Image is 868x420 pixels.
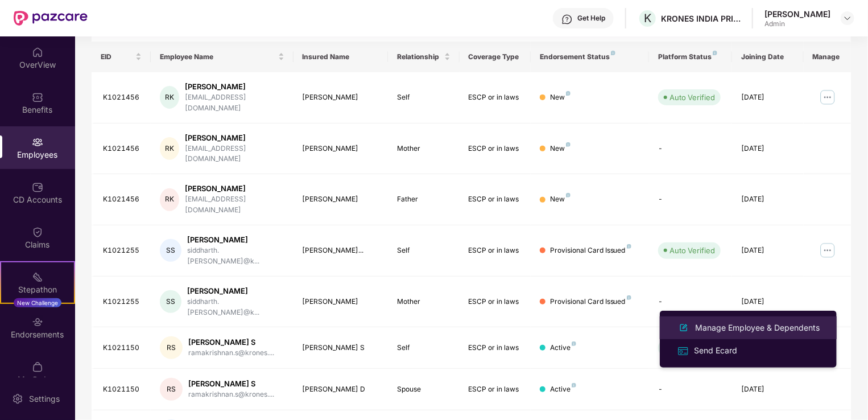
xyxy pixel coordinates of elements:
div: K1021255 [103,245,142,256]
img: svg+xml;base64,PHN2ZyBpZD0iRW5kb3JzZW1lbnRzIiB4bWxucz0iaHR0cDovL3d3dy53My5vcmcvMjAwMC9zdmciIHdpZH... [32,316,43,328]
div: [PERSON_NAME] [185,133,284,143]
div: [PERSON_NAME] [303,143,379,154]
img: svg+xml;base64,PHN2ZyB4bWxucz0iaHR0cDovL3d3dy53My5vcmcvMjAwMC9zdmciIHdpZHRoPSI4IiBoZWlnaHQ9IjgiIH... [713,51,717,55]
th: Coverage Type [460,42,531,72]
div: SS [160,239,181,262]
div: ramakrishnan.s@krones.... [188,389,274,400]
div: [DATE] [741,194,794,205]
th: Insured Name [294,42,388,72]
img: manageButton [819,88,837,106]
div: RK [160,188,179,211]
span: Employee Name [160,52,275,61]
div: [PERSON_NAME] [187,286,284,297]
td: - [649,369,732,410]
div: Auto Verified [669,92,715,103]
div: siddharth.[PERSON_NAME]@k... [187,297,284,318]
div: New Challenge [14,298,61,307]
div: [PERSON_NAME] [187,234,284,245]
div: [PERSON_NAME] D [303,384,379,395]
div: [DATE] [741,297,794,307]
div: Send Ecard [692,344,739,357]
div: [PERSON_NAME] S [188,378,274,389]
div: [DATE] [741,92,794,103]
img: svg+xml;base64,PHN2ZyBpZD0iQ0RfQWNjb3VudHMiIGRhdGEtbmFtZT0iQ0QgQWNjb3VudHMiIHhtbG5zPSJodHRwOi8vd3... [32,182,43,193]
th: Employee Name [151,42,293,72]
img: svg+xml;base64,PHN2ZyB4bWxucz0iaHR0cDovL3d3dy53My5vcmcvMjAwMC9zdmciIHdpZHRoPSI4IiBoZWlnaHQ9IjgiIH... [627,244,631,249]
div: siddharth.[PERSON_NAME]@k... [187,245,284,267]
div: ESCP or in laws [469,92,522,103]
img: svg+xml;base64,PHN2ZyB4bWxucz0iaHR0cDovL3d3dy53My5vcmcvMjAwMC9zdmciIHhtbG5zOnhsaW5rPSJodHRwOi8vd3... [677,321,691,335]
div: Mother [397,297,450,307]
div: Manage Employee & Dependents [693,322,822,334]
div: ESCP or in laws [469,297,522,307]
div: Stepathon [1,284,74,295]
img: svg+xml;base64,PHN2ZyB4bWxucz0iaHR0cDovL3d3dy53My5vcmcvMjAwMC9zdmciIHdpZHRoPSIyMSIgaGVpZ2h0PSIyMC... [32,271,43,283]
div: ESCP or in laws [469,384,522,395]
div: [PERSON_NAME] [303,92,379,103]
div: ESCP or in laws [469,143,522,154]
th: Joining Date [732,42,803,72]
div: K1021456 [103,194,142,205]
div: ramakrishnan.s@krones.... [188,348,274,359]
div: Auto Verified [669,245,715,256]
img: svg+xml;base64,PHN2ZyB4bWxucz0iaHR0cDovL3d3dy53My5vcmcvMjAwMC9zdmciIHdpZHRoPSIxNiIgaGVpZ2h0PSIxNi... [677,345,689,357]
td: - [649,277,732,328]
img: svg+xml;base64,PHN2ZyBpZD0iRHJvcGRvd24tMzJ4MzIiIHhtbG5zPSJodHRwOi8vd3d3LnczLm9yZy8yMDAwL3N2ZyIgd2... [843,14,852,23]
div: [PERSON_NAME] [185,183,284,194]
div: K1021150 [103,384,142,395]
img: svg+xml;base64,PHN2ZyBpZD0iQ2xhaW0iIHhtbG5zPSJodHRwOi8vd3d3LnczLm9yZy8yMDAwL3N2ZyIgd2lkdGg9IjIwIi... [32,227,43,238]
img: svg+xml;base64,PHN2ZyB4bWxucz0iaHR0cDovL3d3dy53My5vcmcvMjAwMC9zdmciIHdpZHRoPSI4IiBoZWlnaHQ9IjgiIH... [566,193,571,197]
div: New [550,194,571,205]
div: KRONES INDIA PRIVATE LIMITED [661,13,741,24]
th: EID [92,42,151,72]
div: [PERSON_NAME] S [303,343,379,353]
div: ESCP or in laws [469,245,522,256]
span: K [644,11,651,25]
div: [DATE] [741,245,794,256]
div: Self [397,92,450,103]
div: Mother [397,143,450,154]
img: svg+xml;base64,PHN2ZyBpZD0iQmVuZWZpdHMiIHhtbG5zPSJodHRwOi8vd3d3LnczLm9yZy8yMDAwL3N2ZyIgd2lkdGg9Ij... [32,92,43,103]
div: Endorsement Status [540,52,640,61]
div: [PERSON_NAME] S [188,337,274,348]
div: Admin [764,19,830,28]
img: manageButton [819,241,837,260]
div: RK [160,137,179,160]
div: Self [397,343,450,353]
div: Self [397,245,450,256]
td: - [649,174,732,225]
div: K1021456 [103,92,142,103]
div: [PERSON_NAME] [303,194,379,205]
img: svg+xml;base64,PHN2ZyB4bWxucz0iaHR0cDovL3d3dy53My5vcmcvMjAwMC9zdmciIHdpZHRoPSI4IiBoZWlnaHQ9IjgiIH... [572,341,576,346]
div: [EMAIL_ADDRESS][DOMAIN_NAME] [185,92,284,114]
div: Settings [26,393,63,405]
div: Active [550,343,576,353]
img: svg+xml;base64,PHN2ZyBpZD0iRW1wbG95ZWVzIiB4bWxucz0iaHR0cDovL3d3dy53My5vcmcvMjAwMC9zdmciIHdpZHRoPS... [32,137,43,148]
img: svg+xml;base64,PHN2ZyB4bWxucz0iaHR0cDovL3d3dy53My5vcmcvMjAwMC9zdmciIHdpZHRoPSI4IiBoZWlnaHQ9IjgiIH... [611,51,615,55]
div: [PERSON_NAME] [185,81,284,92]
div: [PERSON_NAME] [303,297,379,307]
td: - [649,123,732,175]
div: Father [397,194,450,205]
div: [EMAIL_ADDRESS][DOMAIN_NAME] [185,194,284,216]
div: RS [160,378,183,401]
div: New [550,92,571,103]
div: ESCP or in laws [469,343,522,353]
div: RK [160,86,179,109]
img: svg+xml;base64,PHN2ZyB4bWxucz0iaHR0cDovL3d3dy53My5vcmcvMjAwMC9zdmciIHdpZHRoPSI4IiBoZWlnaHQ9IjgiIH... [566,91,571,96]
span: Relationship [397,52,441,61]
th: Manage [804,42,851,72]
img: svg+xml;base64,PHN2ZyB4bWxucz0iaHR0cDovL3d3dy53My5vcmcvMjAwMC9zdmciIHdpZHRoPSI4IiBoZWlnaHQ9IjgiIH... [572,383,576,388]
div: New [550,143,571,154]
div: [EMAIL_ADDRESS][DOMAIN_NAME] [185,143,284,165]
div: K1021255 [103,297,142,307]
img: svg+xml;base64,PHN2ZyBpZD0iU2V0dGluZy0yMHgyMCIgeG1sbnM9Imh0dHA6Ly93d3cudzMub3JnLzIwMDAvc3ZnIiB3aW... [12,393,23,405]
div: Get Help [577,14,605,23]
img: svg+xml;base64,PHN2ZyB4bWxucz0iaHR0cDovL3d3dy53My5vcmcvMjAwMC9zdmciIHdpZHRoPSI4IiBoZWlnaHQ9IjgiIH... [627,295,631,300]
div: [DATE] [741,384,794,395]
div: RS [160,336,183,359]
img: svg+xml;base64,PHN2ZyB4bWxucz0iaHR0cDovL3d3dy53My5vcmcvMjAwMC9zdmciIHdpZHRoPSI4IiBoZWlnaHQ9IjgiIH... [566,142,571,147]
th: Relationship [388,42,459,72]
div: ESCP or in laws [469,194,522,205]
img: svg+xml;base64,PHN2ZyBpZD0iSG9tZSIgeG1sbnM9Imh0dHA6Ly93d3cudzMub3JnLzIwMDAvc3ZnIiB3aWR0aD0iMjAiIG... [32,47,43,58]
